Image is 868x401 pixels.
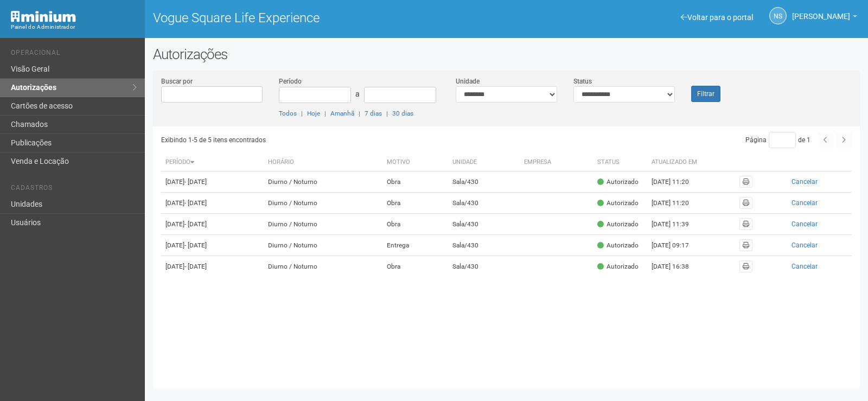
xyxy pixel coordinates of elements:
[359,110,360,117] span: |
[11,184,137,195] li: Cadastros
[597,220,639,229] div: Autorizado
[153,46,860,62] h2: Autorizações
[355,90,360,98] span: a
[264,256,383,277] td: Diurno / Noturno
[382,214,448,235] td: Obra
[573,77,592,86] label: Status
[153,11,499,25] h1: Vogue Square Life Experience
[264,214,383,235] td: Diurno / Noturno
[647,193,707,214] td: [DATE] 11:20
[761,218,847,230] button: Cancelar
[264,193,383,214] td: Diurno / Noturno
[597,199,639,208] div: Autorizado
[324,110,326,117] span: |
[792,2,850,21] span: Nicolle Silva
[448,214,519,235] td: Sala/430
[161,193,264,214] td: [DATE]
[184,178,207,186] span: - [DATE]
[307,110,320,117] a: Hoje
[647,235,707,256] td: [DATE] 09:17
[264,235,383,256] td: Diurno / Noturno
[382,256,448,277] td: Obra
[184,199,207,207] span: - [DATE]
[456,77,480,86] label: Unidade
[382,193,448,214] td: Obra
[382,171,448,193] td: Obra
[279,110,297,117] a: Todos
[448,154,519,171] th: Unidade
[11,11,76,22] img: Minium
[161,256,264,277] td: [DATE]
[597,262,639,271] div: Autorizado
[264,171,383,193] td: Diurno / Noturno
[448,193,519,214] td: Sala/430
[264,154,383,171] th: Horário
[161,214,264,235] td: [DATE]
[597,177,639,187] div: Autorizado
[792,14,857,22] a: [PERSON_NAME]
[647,154,707,171] th: Atualizado em
[769,7,787,24] a: NS
[647,214,707,235] td: [DATE] 11:39
[597,241,639,250] div: Autorizado
[448,235,519,256] td: Sala/430
[330,110,354,117] a: Amanhã
[301,110,303,117] span: |
[365,110,382,117] a: 7 dias
[161,154,264,171] th: Período
[161,171,264,193] td: [DATE]
[745,136,810,144] span: Página de 1
[761,260,847,272] button: Cancelar
[761,239,847,251] button: Cancelar
[392,110,413,117] a: 30 dias
[184,263,207,270] span: - [DATE]
[161,235,264,256] td: [DATE]
[647,171,707,193] td: [DATE] 11:20
[647,256,707,277] td: [DATE] 16:38
[448,256,519,277] td: Sala/430
[386,110,388,117] span: |
[761,176,847,188] button: Cancelar
[279,77,302,86] label: Período
[11,49,137,60] li: Operacional
[161,77,193,86] label: Buscar por
[382,235,448,256] td: Entrega
[11,22,137,32] div: Painel do Administrador
[761,197,847,209] button: Cancelar
[691,86,720,102] button: Filtrar
[593,154,647,171] th: Status
[448,171,519,193] td: Sala/430
[681,13,753,22] a: Voltar para o portal
[520,154,593,171] th: Empresa
[184,241,207,249] span: - [DATE]
[161,132,503,148] div: Exibindo 1-5 de 5 itens encontrados
[382,154,448,171] th: Motivo
[184,220,207,228] span: - [DATE]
